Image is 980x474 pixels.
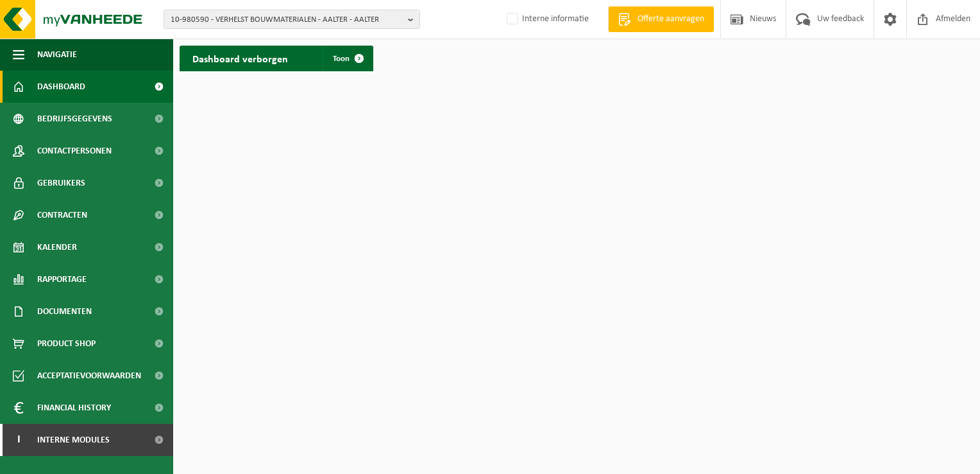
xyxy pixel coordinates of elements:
[37,103,112,135] span: Bedrijfsgegevens
[37,263,87,295] span: Rapportage
[37,328,96,360] span: Product Shop
[37,167,85,199] span: Gebruikers
[634,13,707,26] span: Offerte aanvragen
[37,424,110,456] span: Interne modules
[164,10,420,29] button: 10-980590 - VERHELST BOUWMATERIALEN - AALTER - AALTER
[323,46,372,71] a: Toon
[37,199,87,231] span: Contracten
[37,71,85,103] span: Dashboard
[13,424,24,456] span: I
[504,10,589,29] label: Interne informatie
[37,135,112,167] span: Contactpersonen
[608,6,714,32] a: Offerte aanvragen
[37,295,92,328] span: Documenten
[37,392,111,424] span: Financial History
[180,46,301,71] h2: Dashboard verborgen
[37,360,141,392] span: Acceptatievoorwaarden
[171,10,403,30] span: 10-980590 - VERHELST BOUWMATERIALEN - AALTER - AALTER
[37,231,77,263] span: Kalender
[333,55,350,63] span: Toon
[37,39,77,71] span: Navigatie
